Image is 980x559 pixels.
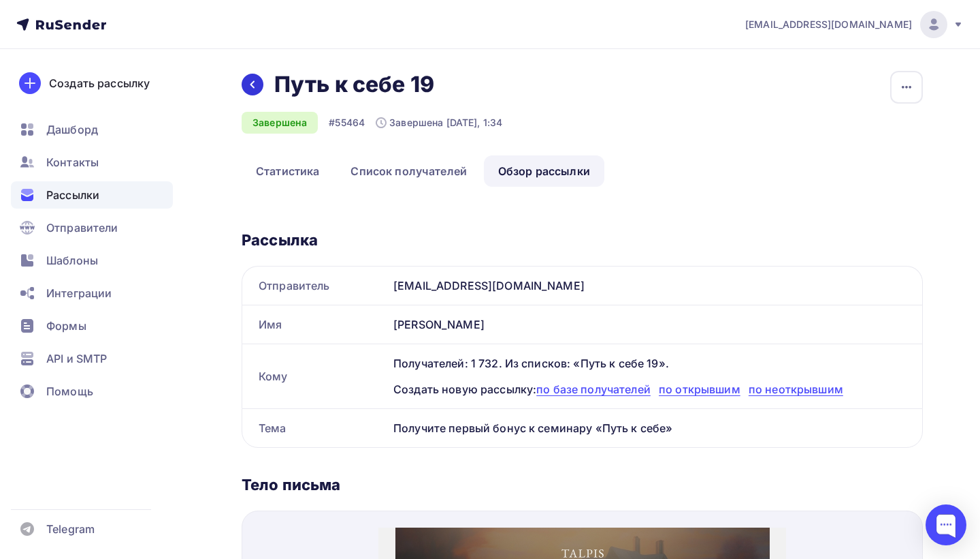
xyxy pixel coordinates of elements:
a: Отправители [11,214,173,241]
a: Контакты [11,149,173,176]
span: Помощь [46,383,93,399]
div: Кому [242,357,388,395]
span: Шаблоны [46,252,98,269]
p: — какие установки управляют вашим выбором и состояниями; [51,384,357,397]
a: Список получателей [336,155,481,187]
a: Формы [11,312,173,339]
div: Рассылка [242,230,923,250]
span: [EMAIL_ADDRESS][DOMAIN_NAME] [745,18,912,31]
p: Здравствуйте, дорогой друг! [58,273,350,287]
span: Рассылки [46,187,99,203]
p: Напоминаю, что уже [58,301,350,327]
div: [PERSON_NAME] [388,305,922,344]
span: по базе получателей [536,382,651,396]
a: [EMAIL_ADDRESS][DOMAIN_NAME] [745,11,964,38]
div: Создать рассылку [49,75,150,91]
span: Формы [46,318,86,334]
a: Статистика [242,155,333,187]
div: Завершена [242,112,318,134]
div: Создать новую рассылку: [393,381,906,397]
span: по открывшим [659,382,740,396]
strong: [DATE] состоится бесплатный онлайн-семинар «Путь к себе». [144,302,348,326]
strong: первый бонус — инструмент мгновенной самопомощи «Тырялки», [71,425,352,449]
span: Дашборд [46,121,98,138]
span: по неоткрывшим [749,382,843,396]
div: Отправитель [242,267,388,305]
a: Обзор рассылки [484,155,604,187]
span: Telegram [46,521,95,537]
div: Тело письма [242,475,923,494]
a: Дашборд [11,116,173,143]
p: — как мировоззрение формирует наши жизненные сценарии; [51,370,357,384]
span: Отправители [46,220,118,236]
div: Получите первый бонус к семинару «Путь к себе» [388,409,922,447]
span: Интеграции [46,285,112,301]
div: Тема [242,409,388,447]
p: ✨ [58,220,350,263]
div: Получателей: 1 732. Из списков: «Путь к себе 19». [393,355,906,372]
div: [EMAIL_ADDRESS][DOMAIN_NAME] [388,267,922,305]
div: Завершена [DATE], 1:34 [376,116,502,130]
strong: На нём мы разберём: [158,359,249,369]
h2: Путь к себе 19 [274,71,434,98]
div: Имя [242,305,388,344]
a: Рассылки [11,181,173,209]
a: Шаблоны [11,247,173,274]
p: — что помогает выйти за рамки привычного и начать жить осознанно. [51,397,357,411]
div: #55464 [329,116,365,130]
span: API и SMTP [46,350,107,367]
span: Контакты [46,154,99,170]
p: А уже [DATE] в канале семинара вас ждёт который поможет быстро возвращаться в контакт с собой в с... [51,424,357,464]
